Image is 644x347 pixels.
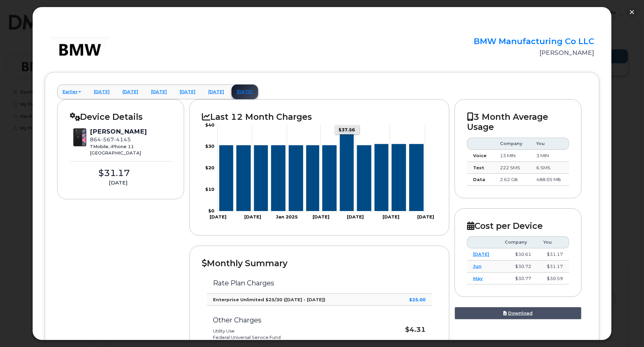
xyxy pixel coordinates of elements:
li: Federal Universal Service Fund [213,334,379,341]
strong: $25.00 [409,297,426,302]
a: Download [455,307,582,319]
strong: $4.31 [405,325,426,334]
iframe: Messenger Launcher [615,318,639,342]
h3: Other Charges [213,316,379,324]
li: Utility Use [213,328,379,334]
strong: Enterprise Unlimited $25/30 ([DATE] - [DATE]) [213,297,325,302]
